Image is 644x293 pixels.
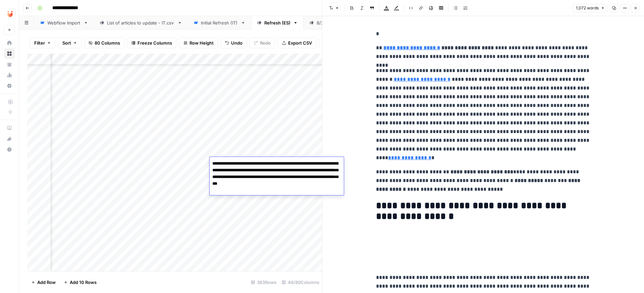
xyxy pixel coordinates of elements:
[4,133,15,144] button: What's new?
[4,123,15,133] a: AirOps Academy
[304,16,348,30] a: 8/25 List
[188,16,251,30] a: Initial Refresh (IT)
[4,80,15,91] a: Settings
[30,38,55,48] button: Filter
[84,38,124,48] button: 80 Columns
[179,38,218,48] button: Row Height
[70,279,97,286] span: Add 10 Rows
[127,38,176,48] button: Freeze Columns
[4,144,15,155] button: Help + Support
[60,277,101,288] button: Add 10 Rows
[37,279,56,286] span: Add Row
[4,8,16,20] img: Unobravo Logo
[47,19,81,26] div: Webflow Import
[4,59,15,70] a: Your Data
[27,277,60,288] button: Add Row
[58,38,82,48] button: Sort
[201,19,238,26] div: Initial Refresh (IT)
[250,38,275,48] button: Redo
[62,40,71,46] span: Sort
[34,40,45,46] span: Filter
[279,277,322,288] div: 46/80 Columns
[288,40,312,46] span: Export CSV
[221,38,247,48] button: Undo
[190,40,214,46] span: Row Height
[107,19,175,26] div: List of articles to update - IT.csv
[573,4,608,12] button: 1,072 words
[260,40,271,46] span: Redo
[4,48,15,59] a: Browse
[4,70,15,80] a: Usage
[248,277,279,288] div: 363 Rows
[34,16,94,30] a: Webflow Import
[576,5,599,11] span: 1,072 words
[278,38,316,48] button: Export CSV
[317,19,335,26] div: 8/25 List
[94,16,188,30] a: List of articles to update - IT.csv
[251,16,304,30] a: Refresh (ES)
[231,40,243,46] span: Undo
[95,40,120,46] span: 80 Columns
[4,5,15,22] button: Workspace: Unobravo
[4,38,15,48] a: Home
[138,40,172,46] span: Freeze Columns
[264,19,290,26] div: Refresh (ES)
[4,134,14,144] div: What's new?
